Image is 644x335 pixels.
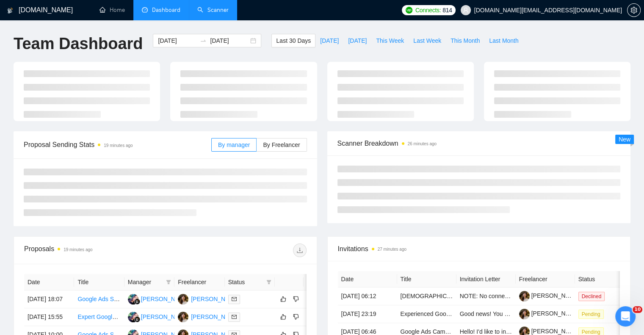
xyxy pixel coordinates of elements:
span: By manager [218,141,250,148]
span: Last Month [489,36,518,45]
span: to [200,37,207,44]
button: dislike [291,312,301,322]
span: Dashboard [152,6,180,14]
h1: Team Dashboard [14,34,143,54]
span: Last Week [413,36,441,45]
span: New [619,136,630,143]
time: 19 minutes ago [104,143,133,148]
a: setting [627,7,641,14]
a: [PERSON_NAME] [PERSON_NAME] [519,328,630,335]
button: Last Week [409,34,446,47]
td: Native Speakers of Tamil – Talent Bench for Future Managed Services Recording Projects [397,288,456,305]
span: 10 [633,306,642,313]
img: SM [128,312,138,322]
button: This Week [371,34,409,47]
a: Experienced Google Ads Manager for Consumer App (PMAX, Search, Demand Gen, etc) [401,310,635,317]
button: dislike [291,294,301,304]
span: [DATE] [348,36,367,45]
td: Google Ads Specialist for PPC Campaigns [74,291,124,308]
span: like [280,296,286,302]
div: Proposals [24,244,165,257]
button: [DATE] [315,34,343,47]
span: dislike [293,296,299,302]
span: Status [228,277,263,287]
button: Last 30 Days [271,34,315,47]
th: Manager [124,274,174,291]
button: like [278,294,288,304]
a: Google Ads Campaign Specialist Needed [401,328,509,335]
td: [DATE] 15:55 [24,308,74,326]
img: c1VnVyicj_D67VQm4q1Q743IGTIM661rl1VdYHa03BXbz9u7o8FOeov4r1h-ImwF6G [519,309,530,319]
span: dashboard [142,7,148,13]
a: homeHome [100,6,125,14]
span: 814 [442,6,452,15]
div: [PERSON_NAME] [141,294,190,304]
span: Invitations [338,244,620,254]
span: filter [265,276,273,288]
img: SM [128,294,138,305]
img: OD [178,294,188,305]
span: filter [164,276,173,288]
th: Invitation Letter [456,271,516,288]
time: 27 minutes ago [378,247,406,252]
button: like [278,312,288,322]
a: Pending [578,328,607,335]
iframe: Intercom live chat [615,306,636,327]
input: Start date [158,36,196,45]
td: [DATE] 18:07 [24,291,74,308]
div: [PERSON_NAME] [PERSON_NAME] [191,312,290,321]
a: Declined [578,293,608,299]
a: searchScanner [197,6,229,14]
a: [PERSON_NAME] [PERSON_NAME] [519,292,630,299]
a: Expert Google Ads [77,313,127,320]
img: gigradar-bm.png [134,316,140,322]
span: Scanner Breakdown [337,138,621,149]
div: [PERSON_NAME] [141,312,190,321]
img: OD [178,312,188,322]
button: setting [627,3,641,17]
span: This Month [451,36,480,45]
a: OD[PERSON_NAME] [PERSON_NAME] [178,295,290,302]
a: SM[PERSON_NAME] [128,313,190,320]
span: mail [232,314,237,319]
img: gigradar-bm.png [134,299,140,305]
span: user [463,7,469,13]
span: dislike [293,313,299,320]
a: Google Ads Specialist for PPC Campaigns [77,296,189,302]
div: [PERSON_NAME] [PERSON_NAME] [191,294,290,304]
span: Declined [578,292,605,301]
button: This Month [446,34,484,47]
a: Pending [578,310,607,317]
span: swap-right [200,37,207,44]
span: Last 30 Days [276,36,311,45]
th: Title [74,274,124,291]
time: 19 minutes ago [64,247,92,252]
th: Freelancer [174,274,224,291]
input: End date [210,36,249,45]
img: upwork-logo.png [406,7,412,14]
img: logo [7,4,13,17]
span: By Freelancer [263,141,300,148]
span: This Week [376,36,404,45]
span: [DATE] [320,36,339,45]
a: OD[PERSON_NAME] [PERSON_NAME] [178,313,290,320]
th: Freelancer [516,271,575,288]
span: Connects: [415,6,441,15]
span: like [280,313,286,320]
th: Title [397,271,456,288]
th: Date [338,271,397,288]
td: [DATE] 06:12 [338,288,397,305]
time: 26 minutes ago [408,141,437,146]
span: Pending [578,310,604,319]
button: Last Month [484,34,523,47]
a: [PERSON_NAME] [PERSON_NAME] [519,310,630,317]
span: mail [232,296,237,302]
th: Status [575,271,634,288]
td: [DATE] 23:19 [338,305,397,323]
td: Expert Google Ads [74,308,124,326]
th: Date [24,274,74,291]
img: c1VnVyicj_D67VQm4q1Q743IGTIM661rl1VdYHa03BXbz9u7o8FOeov4r1h-ImwF6G [519,291,530,302]
span: filter [266,280,271,285]
button: [DATE] [343,34,371,47]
